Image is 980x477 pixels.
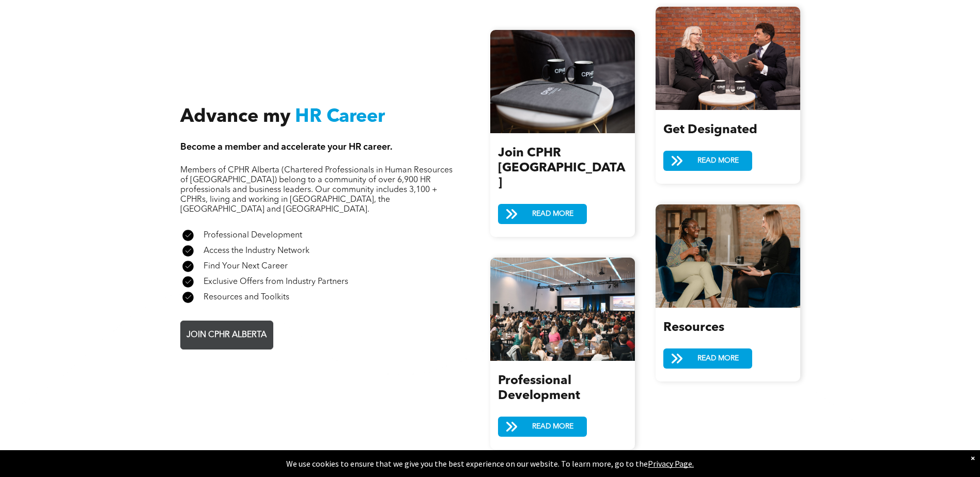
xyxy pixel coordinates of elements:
[498,204,587,224] a: READ MORE
[204,231,302,240] span: Professional Development
[971,453,975,463] div: Dismiss notification
[648,458,694,469] a: Privacy Page.
[204,262,288,271] span: Find Your Next Career
[498,147,625,189] span: Join CPHR [GEOGRAPHIC_DATA]
[295,108,385,126] span: HR Career
[204,278,348,286] span: Exclusive Offers from Industry Partners
[663,348,752,369] a: READ MORE
[180,321,273,349] a: JOIN CPHR ALBERTA
[694,349,742,368] span: READ MORE
[663,322,724,334] span: Resources
[204,247,309,255] span: Access the Industry Network
[528,204,577,224] span: READ MORE
[528,417,577,436] span: READ MORE
[180,108,290,126] span: Advance my
[663,124,757,136] span: Get Designated
[663,151,752,171] a: READ MORE
[694,151,742,170] span: READ MORE
[204,293,289,301] span: Resources and Toolkits
[180,142,393,152] span: Become a member and accelerate your HR career.
[183,325,270,345] span: JOIN CPHR ALBERTA
[498,417,587,437] a: READ MORE
[180,166,453,214] span: Members of CPHR Alberta (Chartered Professionals in Human Resources of [GEOGRAPHIC_DATA]) belong ...
[498,375,580,402] span: Professional Development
